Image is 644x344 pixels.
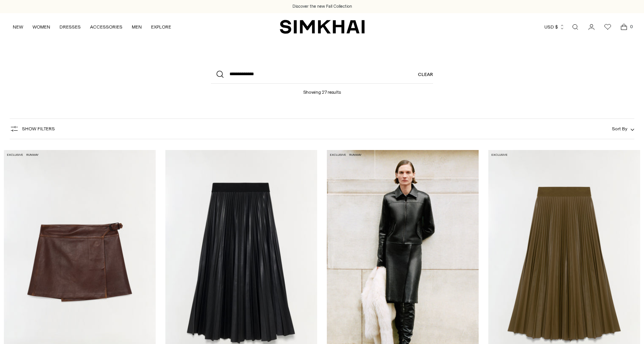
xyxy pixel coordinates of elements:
a: Open cart modal [616,19,632,35]
span: 0 [628,23,635,30]
button: Search [211,65,229,84]
a: Go to the account page [584,19,599,35]
a: ACCESSORIES [90,19,122,35]
a: NEW [13,19,23,35]
button: USD $ [544,19,565,35]
button: Sort By [612,125,634,133]
a: Open search modal [568,19,583,35]
a: Clear [418,65,433,84]
span: Show Filters [22,126,55,132]
a: Discover the new Fall Collection [292,3,352,10]
span: Sort By [612,126,627,132]
a: Wishlist [600,19,615,35]
button: Show Filters [10,123,55,135]
a: SIMKHAI [280,19,365,34]
a: DRESSES [59,19,81,35]
h1: Showing 27 results [303,84,341,95]
a: MEN [132,19,142,35]
a: WOMEN [32,19,50,35]
a: EXPLORE [151,19,171,35]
